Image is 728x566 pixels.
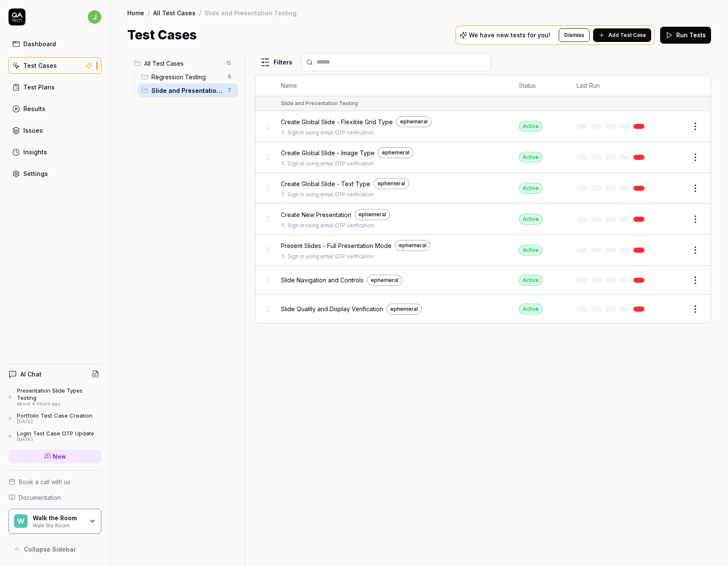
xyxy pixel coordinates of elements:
[20,370,42,379] h4: AI Chat
[23,126,43,135] div: Issues
[23,104,45,113] div: Results
[14,514,28,528] span: W
[378,147,413,158] div: ephemeral
[19,477,70,486] span: Book a call with us
[519,245,543,256] div: Active
[127,8,144,17] a: Home
[23,61,57,70] div: Test Cases
[288,129,374,137] a: Sign in using email OTP verification
[88,10,101,24] span: j
[8,165,101,182] a: Settings
[608,31,646,39] span: Add Test Case
[23,83,55,92] div: Test Plans
[24,545,76,554] span: Collapse Sidebar
[19,493,61,502] span: Documentation
[519,152,543,163] div: Active
[8,412,101,425] a: Portfolio Test Case Creation[DATE]
[281,100,358,107] div: Slide and Presentation Testing
[17,412,92,419] div: Portfolio Test Case Creation
[23,148,47,156] div: Insights
[469,32,550,38] p: We have new tests for you!
[8,493,101,502] a: Documentation
[272,75,510,96] th: Name
[33,521,84,528] div: Walk the Room
[593,28,651,42] button: Add Test Case
[23,169,48,178] div: Settings
[17,401,101,407] div: about 4 hours ago
[17,419,92,425] div: [DATE]
[144,59,221,68] span: All Test Cases
[8,541,101,558] button: Collapse Sidebar
[127,25,197,45] h1: Test Cases
[288,253,374,260] a: Sign in using email OTP verification
[510,75,568,96] th: Status
[224,72,235,82] span: 8
[288,222,374,229] a: Sign in using email OTP verification
[281,148,375,157] span: Create Global Slide - Image Type
[288,160,374,167] a: Sign in using email OTP verification
[281,276,364,284] span: Slide Navigation and Controls
[519,304,543,315] div: Active
[88,8,101,25] button: j
[8,477,101,486] a: Book a call with us
[396,116,431,127] div: ephemeral
[138,84,238,97] div: Drag to reorderSlide and Presentation Testing7
[224,85,235,95] span: 7
[255,295,711,323] tr: Slide Quality and Display VerificationephemeralActive
[519,121,543,132] div: Active
[255,54,297,71] button: Filters
[8,449,101,463] a: New
[151,72,223,81] span: Regression Testing
[255,173,711,204] tr: Create Global Slide - Text TypeephemeralSign in using email OTP verificationActive
[281,117,393,126] span: Create Global Slide - Flexible Grid Type
[281,179,370,188] span: Create Global Slide - Text Type
[660,27,711,44] button: Run Tests
[199,8,201,17] div: /
[17,437,94,443] div: [DATE]
[255,204,711,235] tr: Create New PresentationephemeralSign in using email OTP verificationActive
[23,39,56,48] div: Dashboard
[204,8,297,17] div: Slide and Presentation Testing
[8,36,101,52] a: Dashboard
[395,240,430,251] div: ephemeral
[374,178,409,189] div: ephemeral
[151,86,223,95] span: Slide and Presentation Testing
[281,210,351,219] span: Create New Presentation
[17,430,94,437] div: Login Test Case OTP Update
[8,79,101,95] a: Test Plans
[8,509,101,534] button: WWalk the RoomWalk the Room
[33,514,84,522] div: Walk the Room
[8,144,101,160] a: Insights
[223,58,235,68] span: 15
[138,70,238,84] div: Drag to reorderRegression Testing8
[148,8,150,17] div: /
[53,452,66,461] span: New
[355,209,390,220] div: ephemeral
[386,304,422,315] div: ephemeral
[17,387,101,401] div: Presentation Slide Types Testing
[8,57,101,74] a: Test Cases
[255,111,711,142] tr: Create Global Slide - Flexible Grid TypeephemeralSign in using email OTP verificationActive
[367,275,402,286] div: ephemeral
[8,100,101,117] a: Results
[153,8,196,17] a: All Test Cases
[255,235,711,266] tr: Present Slides - Full Presentation ModeephemeralSign in using email OTP verificationActive
[519,275,543,286] div: Active
[281,241,392,250] span: Present Slides - Full Presentation Mode
[281,304,383,313] span: Slide Quality and Display Verification
[519,183,543,194] div: Active
[519,214,543,225] div: Active
[8,430,101,443] a: Login Test Case OTP Update[DATE]
[568,75,656,96] th: Last Run
[559,28,590,42] button: Dismiss
[255,266,711,295] tr: Slide Navigation and ControlsephemeralActive
[288,191,374,198] a: Sign in using email OTP verification
[255,142,711,173] tr: Create Global Slide - Image TypeephemeralSign in using email OTP verificationActive
[8,387,101,407] a: Presentation Slide Types Testingabout 4 hours ago
[8,122,101,139] a: Issues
